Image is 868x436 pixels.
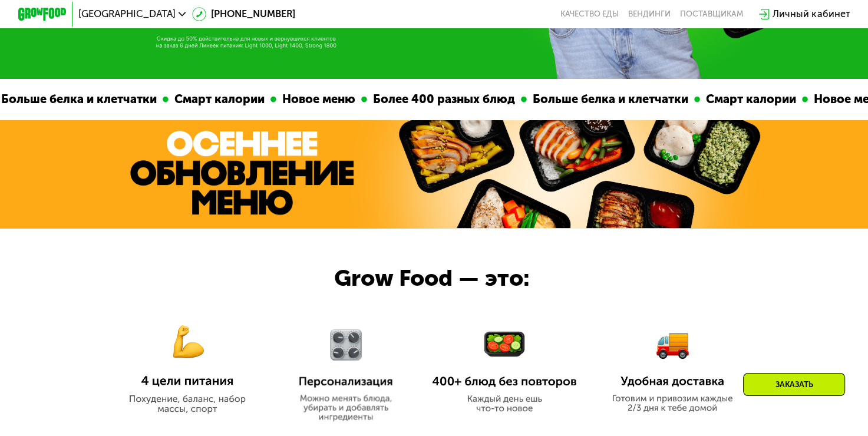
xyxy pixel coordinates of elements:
[334,261,565,296] div: Grow Food — это:
[680,9,743,19] div: поставщикам
[628,9,671,19] a: Вендинги
[192,7,296,22] a: [PHONE_NUMBER]
[527,90,694,108] div: Больше белка и клетчатки
[700,90,802,108] div: Смарт калории
[367,90,521,108] div: Более 400 разных блюд
[560,9,619,19] a: Качество еды
[169,90,270,108] div: Смарт калории
[78,9,176,19] span: [GEOGRAPHIC_DATA]
[743,373,845,396] div: Заказать
[773,7,850,22] div: Личный кабинет
[276,90,361,108] div: Новое меню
